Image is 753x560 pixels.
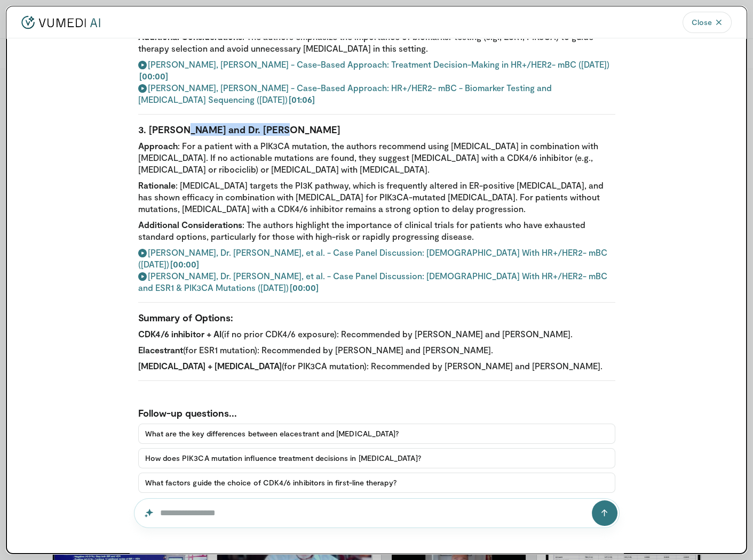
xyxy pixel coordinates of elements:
[134,498,620,528] input: Question for AI
[138,140,615,175] li: : For a patient with a PIK3CA mutation, the authors recommend using [MEDICAL_DATA] in combination...
[138,329,221,339] strong: CDK4/6 inhibitor + AI
[21,14,100,30] img: vumedi-ai-logo.v2.svg
[138,311,615,324] h3: Summary of Options:
[138,361,282,371] strong: [MEDICAL_DATA] + [MEDICAL_DATA]
[138,71,168,81] strong: [00:00]
[138,219,615,242] li: : The authors highlight the importance of clinical trials for patients who have exhausted standar...
[138,83,552,104] span: [PERSON_NAME], [PERSON_NAME] - Case-Based Approach: HR+/HER2- mBC - Biomarker Testing and [MEDICA...
[138,360,615,372] li: (for PIK3CA mutation): Recommended by [PERSON_NAME] and [PERSON_NAME].
[138,180,176,190] strong: Rationale
[138,82,615,105] a: [PERSON_NAME], [PERSON_NAME] - Case-Based Approach: HR+/HER2- mBC - Biomarker Testing and [MEDICA...
[683,12,732,33] button: Close
[138,345,183,355] strong: Elacestrant
[138,407,615,419] h3: Follow-up questions...
[138,247,607,269] span: [PERSON_NAME], Dr. [PERSON_NAME], et al. - Case Panel Discussion: [DEMOGRAPHIC_DATA] With HR+/HER...
[138,424,615,444] button: What are the key differences between elacestrant and [MEDICAL_DATA]?
[138,59,615,82] a: [PERSON_NAME], [PERSON_NAME] - Case-Based Approach: Treatment Decision-Making in HR+/HER2- mBC ([...
[138,270,615,294] a: [PERSON_NAME], Dr. [PERSON_NAME], et al. - Case Panel Discussion: [DEMOGRAPHIC_DATA] With HR+/HER...
[138,220,242,230] strong: Additional Considerations
[692,17,712,28] span: Close
[169,259,199,269] strong: [00:00]
[138,124,340,135] strong: 3. [PERSON_NAME] and Dr. [PERSON_NAME]
[138,473,615,493] button: What factors guide the choice of CDK4/6 inhibitors in first-line therapy?
[148,59,609,69] span: [PERSON_NAME], [PERSON_NAME] - Case-Based Approach: Treatment Decision-Making in HR+/HER2- mBC ([...
[138,141,178,151] strong: Approach
[289,282,319,293] strong: [00:00]
[138,247,615,270] a: [PERSON_NAME], Dr. [PERSON_NAME], et al. - Case Panel Discussion: [DEMOGRAPHIC_DATA] With HR+/HER...
[138,448,615,468] button: How does PIK3CA mutation influence treatment decisions in [MEDICAL_DATA]?
[138,271,607,293] span: [PERSON_NAME], Dr. [PERSON_NAME], et al. - Case Panel Discussion: [DEMOGRAPHIC_DATA] With HR+/HER...
[138,180,615,215] li: : [MEDICAL_DATA] targets the PI3K pathway, which is frequently altered in ER-positive [MEDICAL_DA...
[138,344,615,356] li: (for ESR1 mutation): Recommended by [PERSON_NAME] and [PERSON_NAME].
[288,94,315,104] strong: [01:06]
[138,328,615,340] li: (if no prior CDK4/6 exposure): Recommended by [PERSON_NAME] and [PERSON_NAME].
[138,31,615,54] li: : The authors emphasize the importance of biomarker testing (e.g., ESR1, PIK3CA) to guide therapy...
